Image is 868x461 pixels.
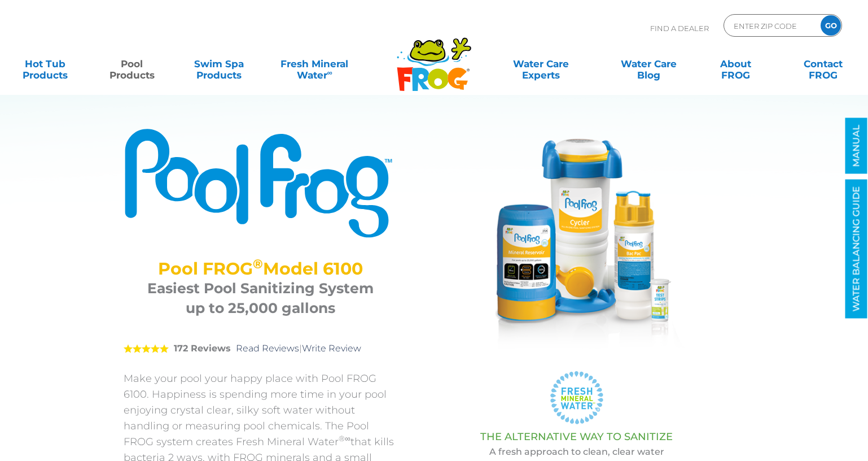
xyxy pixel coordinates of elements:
[650,14,709,42] p: Find A Dealer
[615,53,683,75] a: Water CareBlog
[138,259,383,279] h2: Pool FROG Model 6100
[124,344,169,353] span: 5
[253,256,263,272] sup: ®
[236,343,299,354] a: Read Reviews
[426,431,727,442] h3: THE ALTERNATIVE WAY TO SANITIZE
[272,53,357,75] a: Fresh MineralWater∞
[174,343,231,354] strong: 172 Reviews
[11,53,79,75] a: Hot TubProducts
[124,127,397,239] img: Product Logo
[302,343,361,354] a: Write Review
[789,53,857,75] a: ContactFROG
[98,53,166,75] a: PoolProducts
[821,15,841,36] input: GO
[486,53,596,75] a: Water CareExperts
[185,53,253,75] a: Swim SpaProducts
[124,327,397,371] div: |
[702,53,770,75] a: AboutFROG
[391,23,477,92] img: Frog Products Logo
[845,118,867,174] a: MANUAL
[845,180,867,319] a: WATER BALANCING GUIDE
[327,68,332,77] sup: ∞
[138,279,383,318] h3: Easiest Pool Sanitizing System up to 25,000 gallons
[339,434,350,443] sup: ®∞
